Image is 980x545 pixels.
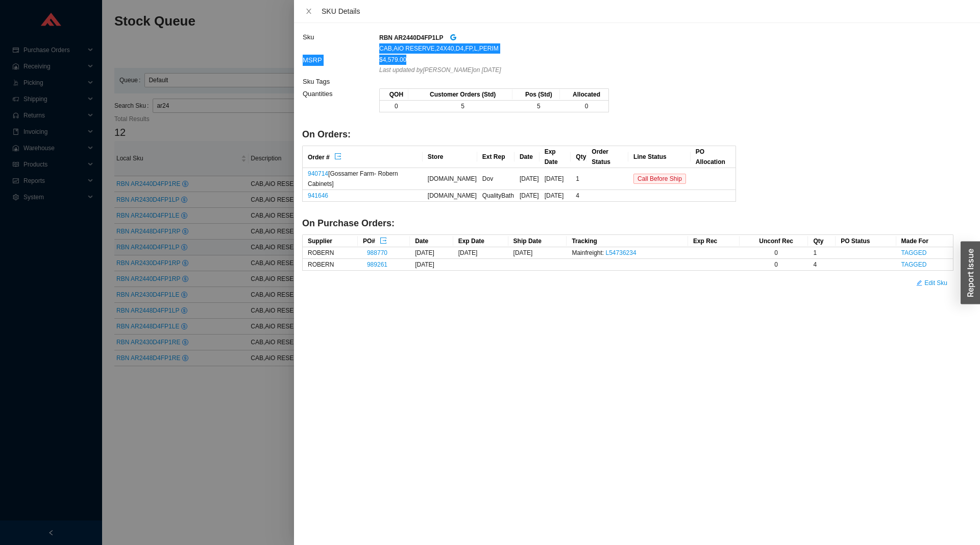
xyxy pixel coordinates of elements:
span: CAB,AiO RESERVE,24X40,D4,FP,L,PERIM [379,43,499,54]
a: 941646 [308,192,328,199]
td: [DATE] [514,168,540,190]
td: QualityBath [477,190,514,202]
a: TAGGED [901,249,927,256]
th: Order Status [586,146,628,168]
th: PO Allocation [691,146,736,168]
th: Supplier [303,235,358,247]
td: Sku [302,31,379,54]
td: Sku Tags [302,76,379,88]
a: 940714 [308,170,328,177]
td: [DATE] [453,247,508,259]
a: 989261 [367,261,387,268]
td: 0 [380,101,408,112]
span: close [305,8,312,15]
th: Qty [808,235,836,247]
th: PO Status [836,235,896,247]
td: [DATE] [410,259,453,271]
td: MSRP [302,54,379,76]
td: 4 [808,259,836,271]
td: 5 [408,101,513,112]
td: 0 [740,247,808,259]
th: Allocated [560,89,608,101]
button: Close [302,7,315,15]
th: Exp Date [540,146,571,168]
div: SKU Details [322,6,972,17]
th: Date [514,146,540,168]
th: QOH [380,89,408,101]
h4: On Purchase Orders: [302,217,953,230]
button: export [334,152,342,160]
th: Line Status [628,146,691,168]
td: 0 [740,259,808,271]
td: [DOMAIN_NAME] [423,168,477,190]
a: L54736234 [606,249,636,256]
th: Qty [571,146,586,168]
th: Ship Date [508,235,567,247]
td: [DATE] [508,247,567,259]
th: Store [423,146,477,168]
th: Order # [303,146,423,168]
th: Customer Orders (Std) [408,89,513,101]
td: ROBERN [303,259,358,271]
th: Date [410,235,453,247]
td: [Gossamer Farm- Robern Cabinets] [303,168,423,190]
strong: RBN AR2440D4FP1LP [379,34,444,41]
button: editEdit Sku [910,276,953,290]
th: Exp Rec [688,235,740,247]
td: [DOMAIN_NAME] [423,190,477,202]
th: PO# [358,235,410,247]
td: [DATE] [540,190,571,202]
th: Ext Rep [477,146,514,168]
td: Mainfreight : [567,247,688,259]
span: export [334,153,341,161]
th: Made For [896,235,953,247]
span: Call Before Ship [633,174,686,184]
span: google [450,34,457,41]
th: Exp Date [453,235,508,247]
td: 5 [512,101,560,112]
td: [DATE] [540,168,571,190]
td: 1 [808,247,836,259]
a: google [450,32,457,43]
th: Tracking [567,235,688,247]
th: Unconf Rec [740,235,808,247]
td: 0 [560,101,608,112]
td: Dov [477,168,514,190]
span: edit [916,280,922,287]
span: export [380,237,387,245]
h4: On Orders: [302,128,953,141]
i: Last updated by [PERSON_NAME] on [DATE] [379,66,501,74]
td: 4 [571,190,586,202]
td: ROBERN [303,247,358,259]
td: Quantities [302,88,379,118]
th: Pos (Std) [512,89,560,101]
td: 1 [571,168,586,190]
a: 988770 [367,249,387,256]
td: [DATE] [410,247,453,259]
a: TAGGED [901,261,927,268]
div: $4,579.00 [379,55,953,65]
td: [DATE] [514,190,540,202]
span: Edit Sku [924,278,947,288]
button: export [379,235,387,244]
